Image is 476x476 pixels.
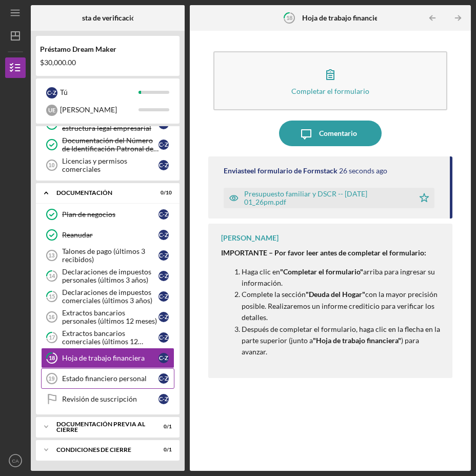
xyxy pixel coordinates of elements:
[62,288,152,305] font: Declaraciones de impuestos comerciales (últimos 3 años)
[169,423,172,429] font: 1
[48,375,54,382] tspan: 19
[62,136,158,161] font: Documentación del Número de Identificación Patronal del IRS
[62,267,151,284] font: Declaraciones de impuestos personales (últimos 3 años)
[47,89,51,96] font: C
[159,354,163,361] font: C
[163,211,168,217] font: -Z
[62,353,145,362] font: Hoja de trabajo financiera
[41,266,174,286] a: 14Declaraciones de impuestos personales (últimos 3 años)C-Z
[56,446,131,453] font: Condiciones de cierre
[41,307,174,327] a: 16Extractos bancarios personales (últimos 12 meses)C-Z
[279,121,382,146] button: Comentario
[213,51,447,110] button: Completar el formulario
[159,293,163,300] font: C
[60,88,68,96] font: Tú
[319,129,357,137] font: Comentario
[244,189,367,206] font: Presupuesto familiar y DSCR -- [DATE] 01_26pm.pdf
[306,290,365,299] font: "Deuda del Hogar"
[62,156,127,173] font: Licencias y permisos comerciales
[159,162,163,168] font: C
[221,248,426,257] font: IMPORTANTE – Por favor leer antes de completar el formulario:
[163,395,168,402] font: -Z
[291,87,369,95] font: Completar el formulario
[164,446,167,452] font: 0
[62,247,145,264] font: Talones de pago (últimos 3 recibidos)
[41,204,174,225] a: Plan de negociosC-Z
[51,89,56,96] font: -Z
[40,45,116,53] font: Préstamo Dream Maker
[242,267,435,287] font: arriba para ingresar su información.
[161,189,164,195] font: 0
[313,336,401,345] font: "Hoja de trabajo financiera"
[339,167,387,175] time: 30/09/2025 17:26
[159,313,163,320] font: C
[163,334,168,341] font: -Z
[167,423,169,429] font: /
[41,389,174,409] a: Revisión de suscripciónC-Z
[62,374,147,383] font: Estado financiero personal
[41,155,174,175] a: 10Licencias y permisos comercialesC-Z
[159,141,163,148] font: C
[163,375,168,382] font: -Z
[159,231,163,238] font: C
[164,423,167,429] font: 0
[62,394,137,403] font: Revisión de suscripción
[48,107,55,113] font: UE
[242,325,440,345] font: Después de completar el formulario, haga clic en la flecha en la parte superior (junto a
[48,162,54,168] tspan: 10
[163,293,168,300] font: -Z
[62,210,115,219] font: Plan de negocios
[41,368,174,389] a: 19Estado financiero personalC-Z
[163,162,168,168] font: -Z
[159,272,163,279] font: C
[41,225,174,245] a: ReanudarC-Z
[41,134,174,155] a: Documentación del Número de Identificación Patronal del IRSC-Z
[164,189,166,195] font: /
[242,290,438,322] font: con la mayor precisión posible. Realizaremos un informe crediticio para verificar los detalles.
[76,13,140,22] font: Lista de verificación
[62,230,93,239] font: Reanudar
[167,446,169,452] font: /
[49,355,55,362] tspan: 18
[286,14,292,21] tspan: 18
[159,375,163,382] font: C
[163,354,168,361] font: -Z
[49,334,55,341] tspan: 17
[159,334,163,341] font: C
[62,329,143,354] font: Extractos bancarios comerciales (últimos 12 meses)
[56,420,145,434] font: Documentación previa al cierre
[40,58,76,67] font: $30,000.00
[48,252,54,259] tspan: 13
[163,231,168,238] font: -Z
[41,327,174,348] a: 17Extractos bancarios comerciales (últimos 12 meses)C-Z
[5,450,26,471] button: CA
[224,188,434,208] button: Presupuesto familiar y DSCR -- [DATE] 01_26pm.pdf
[159,252,163,259] font: C
[221,233,279,242] font: [PERSON_NAME]
[224,166,250,175] font: Enviaste
[41,348,174,368] a: 18Hoja de trabajo financieraC-Z
[41,286,174,307] a: 15Declaraciones de impuestos comerciales (últimos 3 años)C-Z
[49,273,55,280] tspan: 14
[159,211,163,217] font: C
[242,290,306,299] font: Complete la sección
[41,245,174,266] a: 13Talones de pago (últimos 3 recibidos)C-Z
[242,267,280,276] font: Haga clic en
[163,272,168,279] font: -Z
[163,313,168,320] font: -Z
[163,141,168,148] font: -Z
[250,166,338,175] font: el formulario de Formstack
[60,105,117,114] font: [PERSON_NAME]
[49,293,55,300] tspan: 15
[169,446,172,452] font: 1
[166,189,172,195] font: 10
[62,308,157,325] font: Extractos bancarios personales (últimos 12 meses)
[302,13,385,22] font: Hoja de trabajo financiera
[163,252,168,259] font: -Z
[280,267,363,276] font: "Completar el formulario"
[56,189,112,196] font: Documentación
[12,458,19,464] text: CA
[159,395,163,402] font: C
[48,314,54,320] tspan: 16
